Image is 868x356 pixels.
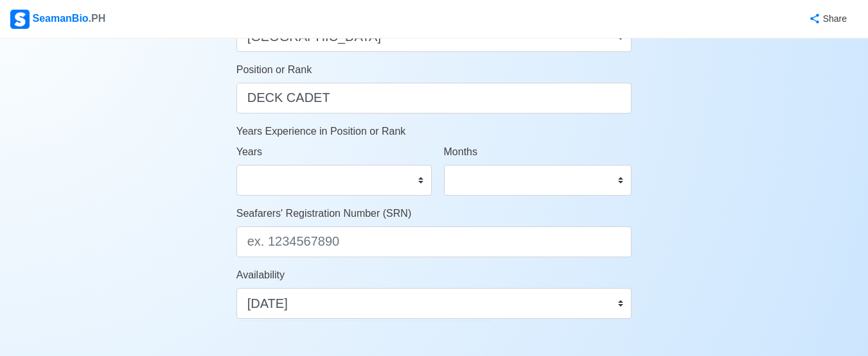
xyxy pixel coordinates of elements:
[89,13,106,24] span: .PH
[10,10,30,29] img: Logo
[236,124,632,139] p: Years Experience in Position or Rank
[236,208,411,219] span: Seafarers' Registration Number (SRN)
[236,267,285,283] label: Availability
[444,144,477,160] label: Months
[236,64,312,75] span: Position or Rank
[796,6,858,31] button: Share
[236,226,632,257] input: ex. 1234567890
[236,144,262,160] label: Years
[10,10,105,29] div: SeamanBio
[236,83,632,114] input: ex. 2nd Officer w/ Master License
